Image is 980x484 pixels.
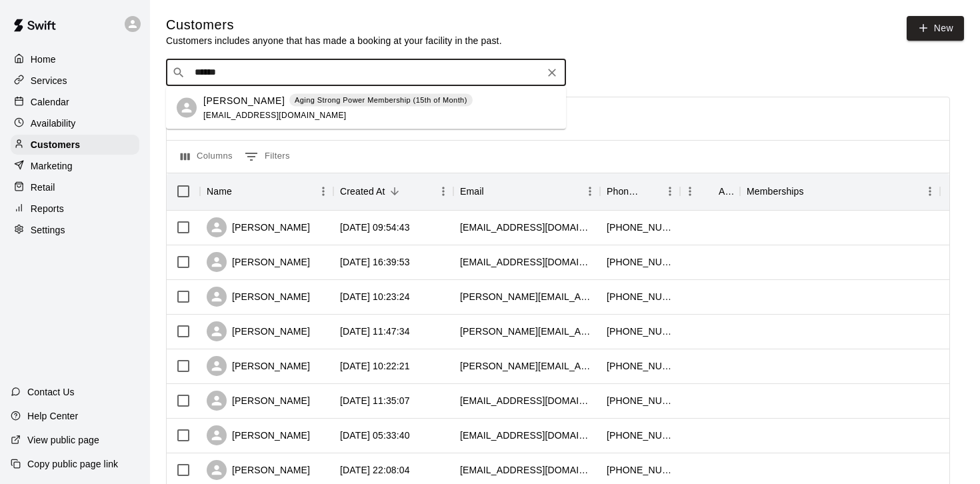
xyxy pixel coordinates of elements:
div: 2025-08-27 11:47:34 [340,325,410,338]
div: 2025-08-31 09:54:43 [340,221,410,234]
p: Settings [31,223,65,237]
button: Sort [641,182,660,201]
button: Menu [920,181,940,201]
div: kaitlyn.colucci@alumni.acphs.edu [460,290,593,303]
div: Age [680,173,740,210]
a: Customers [11,135,139,155]
div: 2025-08-30 16:39:53 [340,255,410,269]
a: Home [11,49,139,69]
button: Clear [543,63,561,82]
div: [PERSON_NAME] [207,321,310,341]
button: Sort [804,182,823,201]
button: Menu [580,181,600,201]
a: Settings [11,220,139,240]
a: Retail [11,177,139,197]
a: New [907,16,964,41]
div: Name [207,173,232,210]
p: Customers [31,138,80,151]
div: Email [460,173,484,210]
a: Services [11,71,139,91]
div: jbs200213160@yahoo.com [460,394,593,407]
div: [PERSON_NAME] [207,287,310,307]
div: +17703550778 [607,359,673,373]
a: Marketing [11,156,139,176]
div: Phone Number [607,173,641,210]
div: +13153299484 [607,463,673,477]
a: Reports [11,199,139,219]
p: Marketing [31,159,73,173]
div: +15127448852 [607,325,673,338]
p: Reports [31,202,64,215]
button: Menu [680,181,700,201]
div: 2025-08-14 22:08:04 [340,463,410,477]
div: Phone Number [600,173,680,210]
div: +13153808148 [607,429,673,442]
div: Claude Lemaitre [177,98,197,118]
div: +15857975756 [607,221,673,234]
p: Home [31,53,56,66]
button: Select columns [177,146,236,167]
p: Retail [31,181,55,194]
div: Memberships [740,173,940,210]
p: Copy public page link [27,457,118,471]
div: +13152830401 [607,394,673,407]
p: Availability [31,117,76,130]
button: Sort [385,182,404,201]
div: Name [200,173,333,210]
p: Contact Us [27,385,75,399]
button: Sort [484,182,503,201]
span: [EMAIL_ADDRESS][DOMAIN_NAME] [203,110,347,119]
p: Aging Strong Power Membership (15th of Month) [295,95,467,106]
h5: Customers [166,16,502,34]
div: theblouins87@gmail.com [460,463,593,477]
div: [PERSON_NAME] [207,391,310,411]
div: angi.daiuto@icloud.com [460,325,593,338]
div: dpisula0609@gmail.com [460,255,593,269]
button: Show filters [241,146,293,167]
div: Search customers by name or email [166,59,566,86]
div: [PERSON_NAME] [207,460,310,480]
button: Sort [700,182,719,201]
div: 2025-08-18 11:35:07 [340,394,410,407]
button: Menu [313,181,333,201]
div: 2025-08-28 10:23:24 [340,290,410,303]
div: [PERSON_NAME] [207,425,310,445]
p: Calendar [31,95,69,109]
div: [PERSON_NAME] [207,217,310,237]
button: Sort [232,182,251,201]
div: +19137082966 [607,290,673,303]
div: [PERSON_NAME] [207,356,310,376]
div: 2025-08-15 05:33:40 [340,429,410,442]
div: Memberships [747,173,804,210]
div: katelmcnamara@gmail.com [460,221,593,234]
div: monica.lynch10@gmail.com [460,359,593,373]
button: Menu [660,181,680,201]
p: Services [31,74,67,87]
div: Email [453,173,600,210]
button: Menu [433,181,453,201]
div: Age [719,173,733,210]
p: Customers includes anyone that has made a booking at your facility in the past. [166,34,502,47]
div: Created At [340,173,385,210]
div: Created At [333,173,453,210]
p: [PERSON_NAME] [203,93,285,107]
div: sarahshea1@gmail.com [460,429,593,442]
p: Help Center [27,409,78,423]
a: Calendar [11,92,139,112]
div: [PERSON_NAME] [207,252,310,272]
a: Availability [11,113,139,133]
p: View public page [27,433,99,447]
div: 2025-08-21 10:22:21 [340,359,410,373]
div: +15859448691 [607,255,673,269]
